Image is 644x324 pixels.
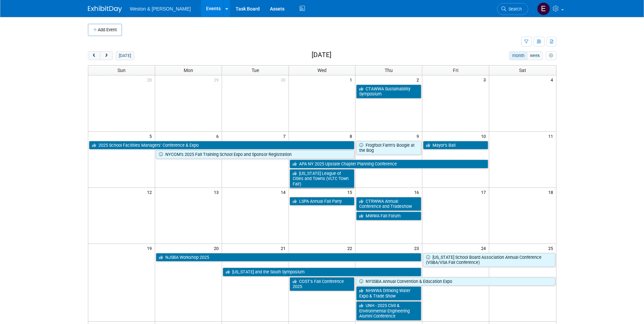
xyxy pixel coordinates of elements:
[549,54,553,58] i: Personalize Calendar
[213,244,222,252] span: 20
[550,75,556,84] span: 4
[317,68,327,73] span: Wed
[280,188,289,196] span: 14
[537,2,550,15] img: Edyn Winter
[130,6,191,12] span: Weston & [PERSON_NAME]
[546,51,556,60] button: myCustomButton
[413,188,422,196] span: 16
[347,188,355,196] span: 15
[213,188,222,196] span: 13
[416,75,422,84] span: 2
[385,68,393,73] span: Thu
[223,268,422,276] a: [US_STATE] and the South Symposium
[356,212,421,220] a: MWWA Fall Forum
[213,75,222,84] span: 29
[423,253,555,267] a: [US_STATE] School Board Association Annual Conference (VSBA/VSA Fall Conference)
[497,3,528,15] a: Search
[116,51,134,60] button: [DATE]
[480,188,489,196] span: 17
[282,132,289,140] span: 7
[356,197,421,211] a: CTRWWA Annual Conference and Tradeshow
[149,132,155,140] span: 5
[88,51,100,60] button: prev
[156,150,355,159] a: NYCOM’s 2025 Fall Training School Expo and Sponsor Registration
[506,6,522,12] span: Search
[548,132,556,140] span: 11
[356,277,555,286] a: NYSSBA Annual Convention & Education Expo
[356,286,421,300] a: NHWWA Drinking Water Expo & Trade Show
[290,277,355,291] a: COST’s Fall Conference 2025
[480,244,489,252] span: 24
[509,51,527,60] button: month
[290,169,355,188] a: [US_STATE] League of Cities and Towns (VLTC Town Fair)
[146,244,155,252] span: 19
[356,301,421,321] a: UNH - 2025 Civil & Environmental Engineering Alumni Conference
[480,132,489,140] span: 10
[527,51,542,60] button: week
[416,132,422,140] span: 9
[349,132,355,140] span: 8
[312,51,331,59] h2: [DATE]
[548,188,556,196] span: 18
[216,132,222,140] span: 6
[280,244,289,252] span: 21
[413,244,422,252] span: 23
[88,6,122,13] img: ExhibitDay
[280,75,289,84] span: 30
[117,68,126,73] span: Sun
[548,244,556,252] span: 25
[483,75,489,84] span: 3
[156,253,421,262] a: NJSBA Workshop 2025
[184,68,193,73] span: Mon
[347,244,355,252] span: 22
[89,141,355,150] a: 2025 School Facilities Managers’ Conference & Expo
[356,85,421,98] a: CTAWWA Sustainability Symposium
[356,141,421,155] a: Frogfoot Farm’s Boogie at the Bog
[290,197,355,206] a: LSPA Annual Fall Party
[88,24,122,36] button: Add Event
[252,68,259,73] span: Tue
[349,75,355,84] span: 1
[423,141,488,150] a: Mayor’s Ball
[100,51,113,60] button: next
[290,160,489,168] a: APA NY 2025 Upstate Chapter Planning Conference
[146,75,155,84] span: 28
[146,188,155,196] span: 12
[453,68,458,73] span: Fri
[519,68,526,73] span: Sat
